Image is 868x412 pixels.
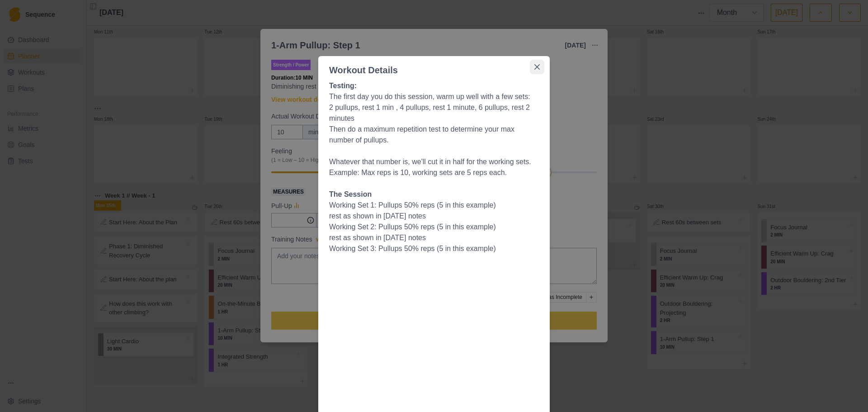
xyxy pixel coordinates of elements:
strong: The Session [329,190,372,198]
p: rest as shown in [DATE] notes [329,232,539,243]
button: Close [530,60,544,74]
p: The first day you do this session, warm up well with a few sets: [329,91,539,102]
p: Then do a maximum repetition test to determine your max number of pullups. [329,124,539,146]
header: Workout Details [318,56,550,77]
strong: Testing: [329,82,357,90]
p: rest as shown in [DATE] notes [329,211,539,222]
p: Working Set 1: Pullups 50% reps (5 in this example) [329,200,539,211]
p: Working Set 2: Pullups 50% reps (5 in this example) [329,222,539,232]
li: 2 pullups, rest 1 min , 4 pullups, rest 1 minute, 6 pullups, rest 2 minutes [329,102,539,124]
p: Working Set 3: Pullups 50% reps (5 in this example) [329,243,539,254]
p: Whatever that number is, we'll cut it in half for the working sets. Example: Max reps is 10, work... [329,156,539,178]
